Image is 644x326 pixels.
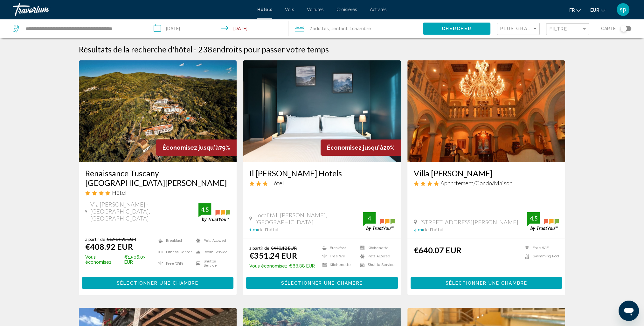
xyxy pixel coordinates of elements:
[85,168,231,187] a: Renaissance Tuscany [GEOGRAPHIC_DATA][PERSON_NAME]
[117,281,198,286] span: Sélectionner une chambre
[414,168,559,178] a: Villa [PERSON_NAME]
[357,254,395,259] li: Pets Allowed
[423,227,444,232] span: de l'hôtel
[357,245,395,251] li: Kitchenette
[198,44,329,54] h2: 238
[414,245,461,255] ins: €640.07 EUR
[527,214,540,222] div: 4.5
[82,277,234,289] button: Sélectionner une chambre
[313,26,329,31] span: Adultes
[193,236,230,245] li: Pets Allowed
[615,3,631,16] button: User Menu
[249,227,258,232] span: 1 mi
[569,8,575,13] span: fr
[500,26,576,31] span: Plus grandes économies
[90,201,199,222] span: Via [PERSON_NAME] - [GEOGRAPHIC_DATA], [GEOGRAPHIC_DATA]
[147,19,288,38] button: Check-in date: Aug 20, 2025 Check-out date: Aug 23, 2025
[82,279,234,286] a: Sélectionner une chambre
[370,7,387,12] a: Activités
[319,245,357,251] li: Breakfast
[243,60,401,162] img: Hotel image
[258,227,279,232] span: de l'hôtel
[319,254,357,259] li: Free WiFi
[193,259,230,268] li: Shuttle Service
[619,301,639,321] iframe: Bouton de lancement de la fenêtre de messagerie
[414,227,423,232] span: 4 mi
[319,262,357,268] li: Kitchenette
[107,236,136,242] del: €1,914.95 EUR
[249,263,315,268] p: €88.88 EUR
[13,3,251,16] a: Travorium
[85,255,156,265] p: €1,506.03 EUR
[79,60,237,162] img: Hotel image
[246,279,398,286] a: Sélectionner une chambre
[79,44,192,54] h1: Résultats de la recherche d'hôtel
[522,254,559,259] li: Swimming Pool
[500,26,538,32] mat-select: Sort by
[249,263,287,268] span: Vous économisez
[420,219,518,226] span: [STREET_ADDRESS][PERSON_NAME]
[414,180,559,187] div: 4 star Apartment
[257,7,272,12] a: Hôtels
[310,24,329,33] span: 2
[285,7,294,12] a: Vols
[249,245,269,251] span: a partir de
[620,6,627,13] span: sp
[522,245,559,251] li: Free WiFi
[155,248,193,256] li: Fitness Center
[327,144,383,151] span: Économisez jusqu'à
[193,248,230,256] li: Room Service
[249,168,395,178] a: Il [PERSON_NAME] Hotels
[271,245,297,251] del: €440.12 EUR
[348,24,371,33] span: , 1
[85,236,105,242] span: a partir de
[329,24,348,33] span: , 1
[441,26,472,31] span: Chercher
[163,144,219,151] span: Économisez jusqu'à
[363,214,376,222] div: 4
[198,203,230,222] img: trustyou-badge.svg
[411,279,562,286] a: Sélectionner une chambre
[407,60,565,162] img: Hotel image
[546,23,589,36] button: Filter
[288,19,423,38] button: Travelers: 2 adults, 1 child
[85,242,133,251] ins: €408.92 EUR
[569,5,581,15] button: Change language
[590,8,599,13] span: EUR
[112,189,127,196] span: Hôtel
[307,7,324,12] a: Voitures
[352,26,371,31] span: Chambre
[527,212,559,231] img: trustyou-badge.svg
[281,281,363,286] span: Sélectionner une chambre
[336,7,357,12] a: Croisières
[156,139,237,156] div: 79%
[423,23,490,34] button: Chercher
[212,44,329,54] span: endroits pour passer votre temps
[246,277,398,289] button: Sélectionner une chambre
[249,251,297,260] ins: €351.24 EUR
[333,26,348,31] span: Enfant
[411,277,562,289] button: Sélectionner une chambre
[155,236,193,245] li: Breakfast
[269,180,284,187] span: Hôtel
[255,212,363,226] span: Località Il [PERSON_NAME], [GEOGRAPHIC_DATA]
[363,212,395,231] img: trustyou-badge.svg
[85,189,231,196] div: 4 star Hotel
[445,281,527,286] span: Sélectionner une chambre
[321,139,401,156] div: 20%
[155,259,193,268] li: Free WiFi
[198,206,211,213] div: 4.5
[550,26,568,31] span: Filtre
[85,255,123,265] span: Vous économisez
[357,262,395,268] li: Shuttle Service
